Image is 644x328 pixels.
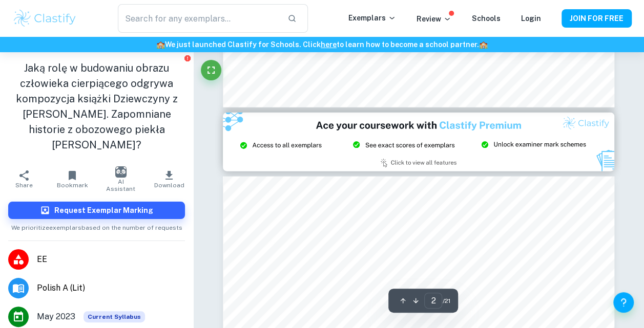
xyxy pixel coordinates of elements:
[154,182,184,189] span: Download
[201,60,221,80] button: Fullscreen
[321,40,337,49] a: here
[37,311,75,323] span: May 2023
[2,39,642,50] h6: We just launched Clastify for Schools. Click to learn how to become a school partner.
[442,296,450,305] span: / 21
[417,13,451,25] p: Review
[613,292,634,313] button: Help and Feedback
[118,4,279,33] input: Search for any exemplars...
[521,14,541,23] a: Login
[11,219,182,232] span: We prioritize exemplars based on the number of requests
[472,14,501,23] a: Schools
[57,182,88,189] span: Bookmark
[54,205,153,216] h6: Request Exemplar Marking
[37,253,185,266] span: EE
[562,9,632,28] button: JOIN FOR FREE
[8,60,185,152] h1: Jaką rolę w budowaniu obrazu człowieka cierpiącego odgrywa kompozycja książki Dziewczyny z [PERSO...
[103,178,139,192] span: AI Assistant
[8,202,185,219] button: Request Exemplar Marking
[37,282,185,294] span: Polish A (Lit)
[12,8,77,29] img: Clastify logo
[97,165,145,193] button: AI Assistant
[115,166,127,178] img: AI Assistant
[479,40,488,49] span: 🏫
[84,311,145,322] div: This exemplar is based on the current syllabus. Feel free to refer to it for inspiration/ideas wh...
[145,165,193,193] button: Download
[223,113,614,171] img: Ad
[84,311,145,322] span: Current Syllabus
[348,12,396,24] p: Exemplars
[183,54,191,62] button: Report issue
[15,182,33,189] span: Share
[48,165,96,193] button: Bookmark
[156,40,165,49] span: 🏫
